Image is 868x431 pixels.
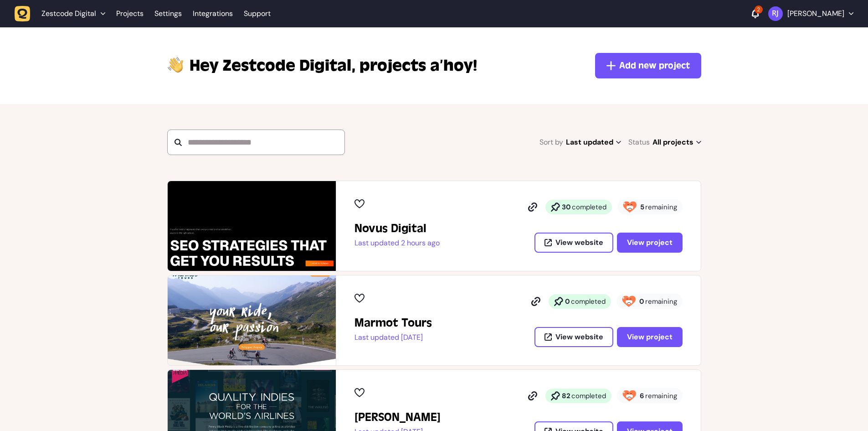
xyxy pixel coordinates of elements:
[617,233,683,253] button: View project
[566,136,621,149] span: Last updated
[627,238,673,247] span: View project
[595,53,701,78] button: Add new project
[645,297,677,306] span: remaining
[555,333,603,341] span: View website
[168,181,336,271] img: Novus Digital
[190,55,356,77] span: Zestcode Digital
[354,239,440,248] p: Last updated 2 hours ago
[628,136,650,149] span: Status
[572,203,606,212] span: completed
[354,333,432,342] p: Last updated [DATE]
[167,55,184,73] img: hi-hand
[562,391,570,400] strong: 82
[154,5,182,22] a: Settings
[619,59,690,72] span: Add new project
[193,5,233,22] a: Integrations
[652,136,701,149] span: All projects
[755,5,763,14] div: 2
[354,221,440,236] h2: Novus Digital
[640,391,644,400] strong: 6
[640,203,644,212] strong: 5
[562,203,571,212] strong: 30
[190,55,477,77] p: projects a’hoy!
[168,275,336,365] img: Marmot Tours
[571,391,606,400] span: completed
[534,327,613,347] button: View website
[768,6,783,21] img: Riki-leigh Jones
[244,9,271,18] a: Support
[565,297,570,306] strong: 0
[539,136,563,149] span: Sort by
[645,203,677,212] span: remaining
[645,391,677,400] span: remaining
[534,233,613,253] button: View website
[768,6,853,21] button: [PERSON_NAME]
[617,327,683,347] button: View project
[41,9,96,18] span: Zestcode Digital
[354,316,432,330] h2: Marmot Tours
[787,9,844,18] p: [PERSON_NAME]
[639,297,644,306] strong: 0
[116,5,144,22] a: Projects
[354,410,441,425] h2: Penny Black
[627,332,673,342] span: View project
[555,239,603,246] span: View website
[15,5,111,22] button: Zestcode Digital
[571,297,606,306] span: completed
